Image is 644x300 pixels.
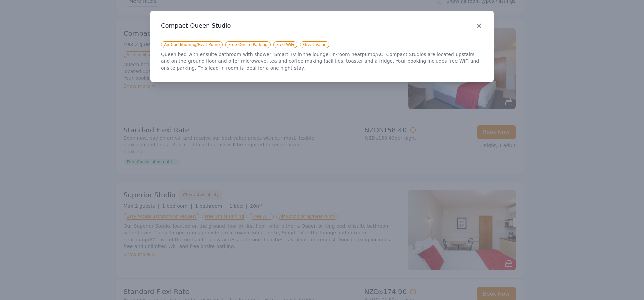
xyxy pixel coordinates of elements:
p: Queen bed with ensuite bathroom with shower, Smart TV in the lounge. In-room heatpump/AC. Compact... [161,51,483,71]
span: Air Conditioning/Heat Pump [161,41,223,48]
span: Great Value [300,41,329,48]
h3: Compact Queen Studio [161,22,483,30]
span: Free WiFi [273,41,298,48]
span: Free Onsite Parking [225,41,270,48]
